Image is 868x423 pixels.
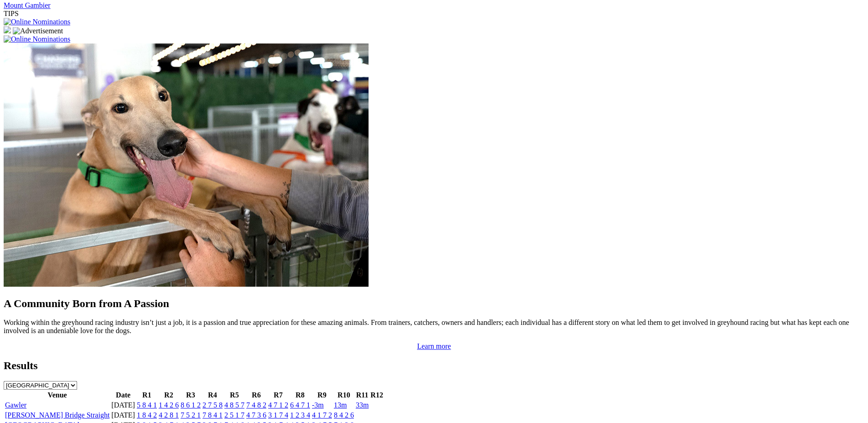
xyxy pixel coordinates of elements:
[224,391,245,400] th: R5
[246,391,267,400] th: R6
[4,10,19,17] span: TIPS
[370,391,384,400] th: R12
[312,391,333,400] th: R9
[159,411,179,419] a: 4 2 8 1
[224,401,244,409] a: 4 8 5 7
[203,411,223,419] a: 7 8 4 1
[290,401,310,409] a: 6 4 7 1
[356,401,369,409] a: 33m
[224,411,244,419] a: 2 5 1 7
[158,391,179,400] th: R2
[13,27,63,35] img: Advertisement
[111,401,135,410] td: [DATE]
[417,342,451,350] a: Learn more
[159,401,179,409] a: 1 4 2 6
[290,411,310,419] a: 1 2 3 4
[4,35,70,43] img: Online Nominations
[268,411,288,419] a: 3 1 7 4
[334,411,354,419] a: 8 4 2 6
[203,401,223,409] a: 2 7 5 8
[268,391,289,400] th: R7
[312,411,332,419] a: 4 1 7 2
[180,391,201,400] th: R3
[4,298,864,310] h2: A Community Born from A Passion
[5,411,109,419] a: [PERSON_NAME] Bridge Straight
[246,401,266,409] a: 7 4 8 2
[4,1,51,9] a: Mount Gambier
[111,411,135,420] td: [DATE]
[4,360,864,372] h2: Results
[5,391,110,400] th: Venue
[136,391,157,400] th: R1
[312,401,324,409] a: -3m
[4,319,864,335] p: Working within the greyhound racing industry isn’t just a job, it is a passion and true appreciat...
[334,401,347,409] a: 13m
[355,391,369,400] th: R11
[290,391,311,400] th: R8
[333,391,354,400] th: R10
[4,18,70,26] img: Online Nominations
[268,401,288,409] a: 4 7 1 2
[246,411,266,419] a: 4 7 3 6
[4,43,369,287] img: Westy_Cropped.jpg
[181,411,201,419] a: 7 5 2 1
[181,401,201,409] a: 8 6 1 2
[137,411,157,419] a: 1 8 4 2
[202,391,223,400] th: R4
[4,26,11,33] img: 15187_Greyhounds_GreysPlayCentral_Resize_SA_WebsiteBanner_300x115_2025.jpg
[137,401,157,409] a: 5 8 4 1
[111,391,135,400] th: Date
[5,401,26,409] a: Gawler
